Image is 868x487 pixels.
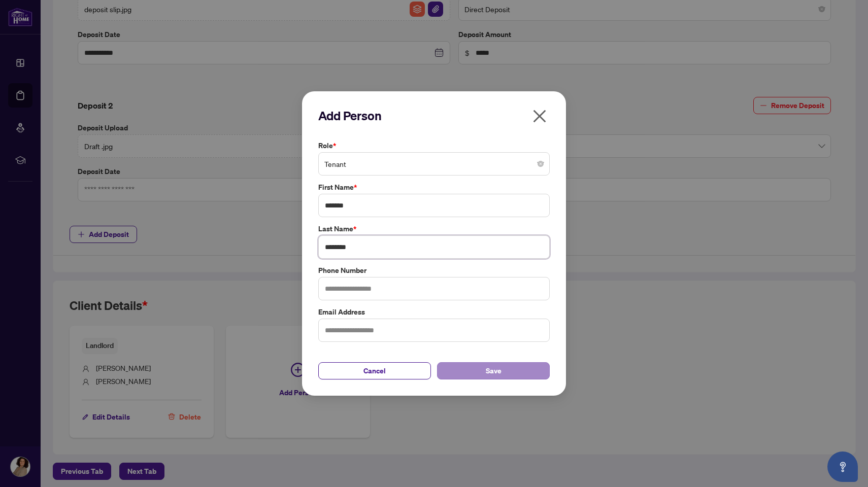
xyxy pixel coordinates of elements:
label: Role [318,140,550,151]
span: close-circle [538,161,544,167]
label: Phone Number [318,265,550,276]
button: Open asap [827,451,858,482]
label: First Name [318,182,550,193]
span: close [531,108,548,124]
span: Tenant [324,154,544,173]
span: Save [486,363,502,379]
span: Cancel [363,363,386,379]
h2: Add Person [318,108,550,124]
button: Save [437,362,550,379]
label: Last Name [318,223,550,234]
button: Cancel [318,362,431,379]
label: Email Address [318,306,550,318]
